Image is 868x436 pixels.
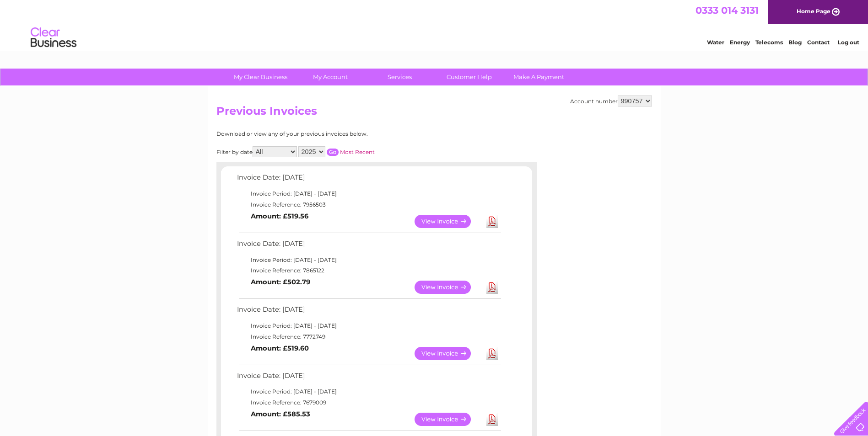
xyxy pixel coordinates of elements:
[292,69,368,85] a: My Account
[251,344,309,352] b: Amount: £519.60
[235,303,502,320] td: Invoice Date: [DATE]
[235,397,502,408] td: Invoice Reference: 7679009
[695,5,759,16] a: 0333 014 3131
[807,39,830,46] a: Contact
[216,105,652,122] h2: Previous Invoices
[707,39,724,46] a: Water
[340,149,375,155] a: Most Recent
[730,39,750,46] a: Energy
[251,410,310,418] b: Amount: £585.53
[415,347,482,360] a: View
[235,238,502,255] td: Invoice Date: [DATE]
[415,281,482,294] a: View
[755,39,783,46] a: Telecoms
[570,96,652,106] div: Account number
[235,320,502,331] td: Invoice Period: [DATE] - [DATE]
[788,39,802,46] a: Blog
[235,370,502,387] td: Invoice Date: [DATE]
[235,188,502,199] td: Invoice Period: [DATE] - [DATE]
[30,24,77,52] img: logo.png
[486,347,498,360] a: Download
[486,281,498,294] a: Download
[431,69,507,85] a: Customer Help
[362,69,437,85] a: Services
[235,199,502,210] td: Invoice Reference: 7956503
[838,39,859,46] a: Log out
[251,278,310,286] b: Amount: £502.79
[501,69,577,85] a: Make A Payment
[235,265,502,276] td: Invoice Reference: 7865122
[415,413,482,426] a: View
[216,146,457,157] div: Filter by date
[486,215,498,228] a: Download
[235,331,502,342] td: Invoice Reference: 7772749
[223,69,298,85] a: My Clear Business
[235,255,502,266] td: Invoice Period: [DATE] - [DATE]
[216,131,457,137] div: Download or view any of your previous invoices below.
[486,413,498,426] a: Download
[415,215,482,228] a: View
[218,5,651,44] div: Clear Business is a trading name of Verastar Limited (registered in [GEOGRAPHIC_DATA] No. 3667643...
[251,212,308,220] b: Amount: £519.56
[235,386,502,397] td: Invoice Period: [DATE] - [DATE]
[235,171,502,188] td: Invoice Date: [DATE]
